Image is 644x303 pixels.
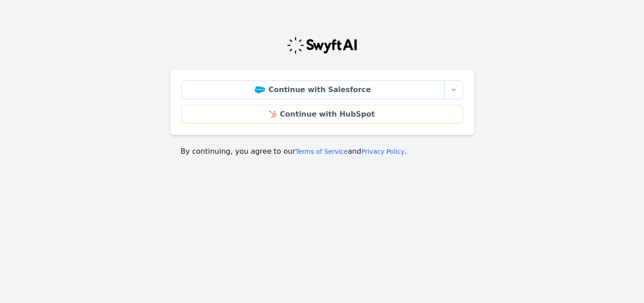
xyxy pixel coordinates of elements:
[286,36,358,54] img: Swyft Logo
[295,148,348,155] a: Terms of Service
[181,80,445,99] a: Continue with Salesforce
[269,111,276,118] img: HubSpot
[181,146,464,157] p: By continuing, you agree to our and .
[181,105,463,124] a: Continue with HubSpot
[255,86,265,93] img: Salesforce
[361,148,404,155] a: Privacy Policy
